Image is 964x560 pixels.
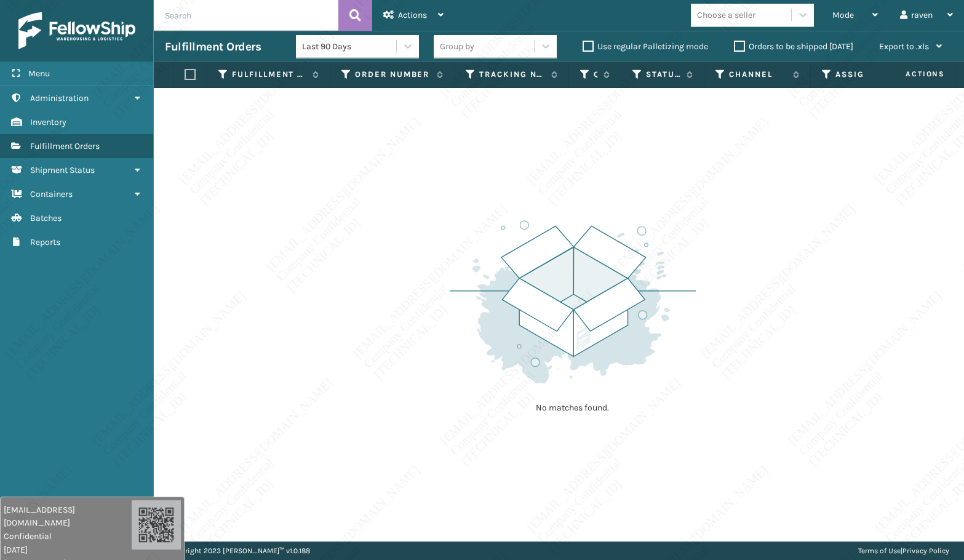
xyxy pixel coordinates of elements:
span: Fulfillment Orders [30,141,100,151]
span: Batches [30,213,62,223]
span: Containers [30,189,73,199]
span: Actions [867,64,952,84]
div: Group by [440,40,474,53]
span: Export to .xls [879,41,929,52]
span: Menu [28,68,50,79]
div: Choose a seller [697,9,755,22]
a: Privacy Policy [902,546,949,555]
span: Administration [30,93,89,103]
p: Copyright 2023 [PERSON_NAME]™ v 1.0.188 [169,542,310,560]
span: Inventory [30,117,66,127]
img: logo [18,12,135,49]
label: Use regular Palletizing mode [583,41,708,52]
label: Tracking Number [479,69,545,80]
div: | [858,542,949,560]
label: Order Number [355,69,431,80]
a: Terms of Use [858,546,901,555]
span: Mode [832,10,854,20]
span: [EMAIL_ADDRESS][DOMAIN_NAME] [4,503,132,529]
span: Reports [30,237,60,247]
span: Confidential [4,530,132,543]
label: Status [646,69,680,80]
h3: Fulfillment Orders [165,39,261,54]
span: Shipment Status [30,165,95,175]
span: Actions [398,10,427,20]
label: Channel [729,69,787,80]
label: Assigned Carrier Service [835,69,904,80]
label: Fulfillment Order Id [232,69,306,80]
label: Orders to be shipped [DATE] [734,41,853,52]
div: Last 90 Days [302,40,397,53]
label: Quantity [594,69,597,80]
span: [DATE] [4,543,132,556]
